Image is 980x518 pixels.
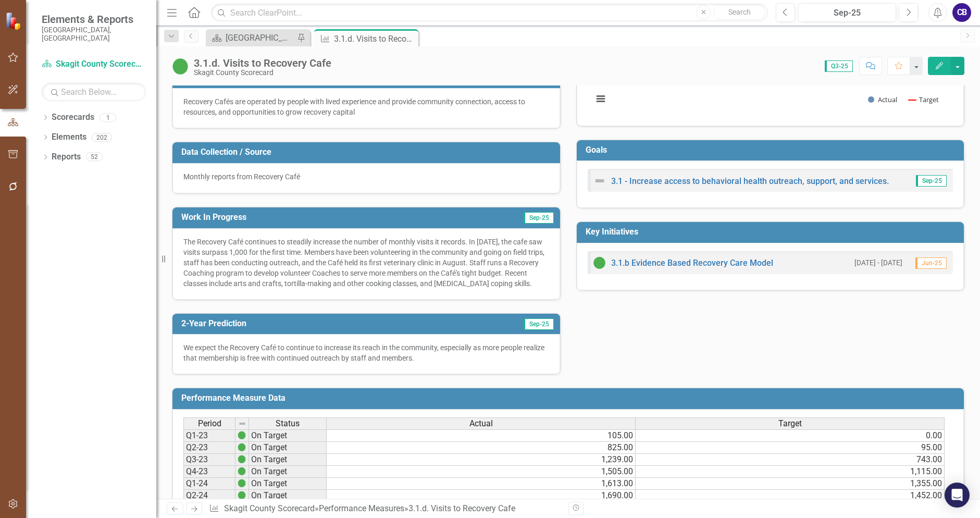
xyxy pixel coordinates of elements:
a: Performance Measures [319,503,404,513]
a: 3.1.b Evidence Based Recovery Care Model [611,258,773,268]
div: 3.1.d. Visits to Recovery Cafe [408,503,515,513]
span: Status [276,419,300,428]
a: Reports [52,151,81,163]
td: 1,613.00 [327,478,636,490]
td: 1,452.00 [636,490,945,502]
p: We expect the Recovery Café to continue to increase its reach in the community, especially as mor... [183,342,549,363]
span: Actual [469,419,493,428]
span: Target [778,419,802,428]
img: lAAAAAElFTkSuQmCC [238,431,246,439]
div: Open Intercom Messenger [945,483,970,508]
h3: Goals [586,145,959,155]
div: 1 [100,113,116,122]
td: 1,355.00 [636,478,945,490]
a: Elements [52,131,86,143]
span: Q3-25 [825,60,853,72]
button: View chart menu, Chart [593,92,608,106]
td: On Target [249,490,327,502]
div: [GEOGRAPHIC_DATA] Page [226,31,294,44]
img: ClearPoint Strategy [5,12,23,30]
h3: Key Initiatives [586,227,959,237]
td: On Target [249,442,327,454]
td: Q1-24 [183,478,235,490]
td: Q2-24 [183,490,235,502]
div: Skagit County Scorecard [194,69,331,77]
td: On Target [249,466,327,478]
div: 52 [86,153,103,162]
td: Q4-23 [183,466,235,478]
span: Search [728,8,751,16]
div: 3.1.d. Visits to Recovery Cafe [334,32,416,45]
div: » » [209,503,560,515]
a: [GEOGRAPHIC_DATA] Page [208,31,294,44]
td: 743.00 [636,454,945,466]
button: Show Actual [868,95,897,104]
a: Scorecards [52,112,94,124]
span: Elements & Reports [42,13,146,26]
small: [DATE] - [DATE] [854,258,902,268]
button: Sep-25 [798,3,896,22]
td: On Target [249,478,327,490]
img: On Target [593,256,606,269]
p: The Recovery Café continues to steadily increase the number of monthly visits it records. In [DAT... [183,237,549,289]
td: Q1-23 [183,429,235,442]
p: Monthly reports from Recovery Café [183,171,549,182]
td: 0.00 [636,429,945,442]
td: 105.00 [327,429,636,442]
div: 3.1.d. Visits to Recovery Cafe [194,57,331,69]
div: 202 [92,133,112,142]
a: Skagit County Scorecard [224,503,315,513]
h3: Work In Progress [181,213,432,222]
input: Search ClearPoint... [211,4,768,22]
img: lAAAAAElFTkSuQmCC [238,455,246,463]
button: CB [952,3,971,22]
td: 825.00 [327,442,636,454]
td: On Target [249,429,327,442]
span: Sep-25 [523,212,554,224]
span: Jun-25 [915,257,947,269]
td: 1,505.00 [327,466,636,478]
img: On Target [172,58,189,75]
input: Search Below... [42,83,146,101]
button: Search [713,5,765,20]
p: Recovery Cafés are operated by people with lived experience and provide community connection, acc... [183,96,549,117]
img: lAAAAAElFTkSuQmCC [238,467,246,475]
td: 1,115.00 [636,466,945,478]
td: On Target [249,454,327,466]
button: Show Target [909,95,939,104]
a: 3.1 - Increase access to behavioral health outreach, support, and services. [611,176,889,186]
span: Sep-25 [916,175,947,187]
td: 95.00 [636,442,945,454]
td: Q2-23 [183,442,235,454]
a: Skagit County Scorecard [42,58,146,70]
td: Q3-23 [183,454,235,466]
span: Period [198,419,221,428]
img: lAAAAAElFTkSuQmCC [238,479,246,487]
h3: Performance Measure Data [181,393,959,403]
img: 8DAGhfEEPCf229AAAAAElFTkSuQmCC [238,420,246,428]
div: Sep-25 [802,7,892,19]
img: lAAAAAElFTkSuQmCC [238,491,246,499]
img: lAAAAAElFTkSuQmCC [238,443,246,451]
h3: Data Collection / Source [181,147,555,157]
img: Not Defined [593,175,606,187]
td: 1,690.00 [327,490,636,502]
h3: 2-Year Prediction [181,319,432,328]
span: Sep-25 [523,318,554,330]
small: [GEOGRAPHIC_DATA], [GEOGRAPHIC_DATA] [42,26,146,43]
td: 1,239.00 [327,454,636,466]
